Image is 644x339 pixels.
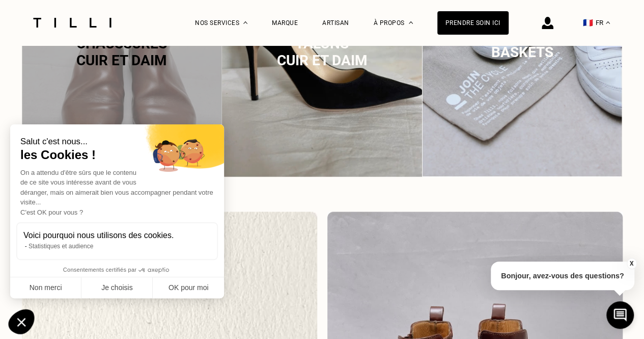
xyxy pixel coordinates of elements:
a: Prendre soin ici [437,11,509,35]
img: icône connexion [542,17,553,29]
span: cuir et daim [276,52,367,69]
img: Menu déroulant à propos [409,21,413,24]
p: Bonjour, avez-vous des questions? [491,262,634,290]
a: Marque [272,19,298,27]
img: Logo du service de couturière Tilli [30,18,115,28]
img: menu déroulant [606,21,610,24]
a: Artisan [322,19,349,27]
button: X [626,258,636,269]
img: Menu déroulant [243,21,247,24]
span: 🇫🇷 [583,18,593,28]
span: cuir et daim [76,52,167,69]
span: Baskets [491,44,553,61]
